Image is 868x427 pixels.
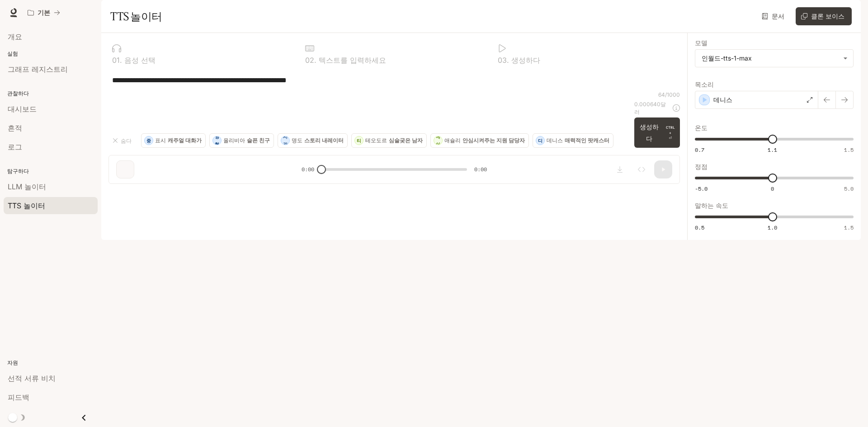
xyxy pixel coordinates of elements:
[844,185,854,192] font: 5.0
[695,124,708,131] font: 온도
[634,117,680,148] button: 생성하다CTRL +⏎
[634,101,666,115] font: 달러
[768,146,777,154] font: 1.1
[112,56,117,65] font: 0
[247,137,270,144] font: 슬픈 친구
[695,80,714,88] font: 목소리
[310,56,314,65] font: 2
[365,137,387,144] font: 테오도르
[695,163,708,170] font: 정점
[278,133,348,148] button: 시간명도스토리 내레이터
[155,137,166,144] font: 표시
[669,136,672,140] font: ⏎
[121,137,132,144] font: 숨다
[695,146,704,154] font: 0.7
[314,56,316,65] font: .
[565,137,609,144] font: 매력적인 팟캐스터
[634,101,660,108] font: 0.000640
[462,137,525,144] font: 안심시켜주는 지원 담당자
[666,125,675,135] font: CTRL +
[108,133,137,148] button: 숨다
[38,9,50,16] font: 기본
[24,4,64,22] button: 모든 작업 공간
[759,7,788,25] a: 문서
[430,133,529,148] button: 에이애슐리안심시켜주는 지원 담당자
[502,56,507,65] font: 3
[695,39,708,47] font: 모델
[665,91,667,98] font: /
[117,56,120,65] font: 1
[844,146,854,154] font: 1.5
[351,133,427,148] button: 티테오도르심술궂은 남자
[771,185,774,192] font: 0
[444,137,461,144] font: 애슐리
[110,9,162,23] font: TTS 놀이터
[667,91,680,98] font: 1000
[124,56,156,65] font: 음성 선택
[507,56,509,65] font: .
[533,133,613,148] button: 디데니스매력적인 팟캐스터
[695,202,728,209] font: 말하는 속도
[511,56,540,65] font: 생성하다
[547,137,563,144] font: 데니스
[772,12,784,20] font: 문서
[141,133,206,148] button: 중표시캐주얼 대화가
[713,96,732,103] font: 데니스
[209,133,274,148] button: 영형올리비아슬픈 친구
[120,56,122,65] font: .
[357,138,361,143] font: 티
[658,91,665,98] font: 64
[498,56,502,65] font: 0
[695,185,708,192] font: -5.0
[168,137,202,144] font: 캐주얼 대화가
[389,137,423,144] font: 심술궂은 남자
[796,7,852,25] button: 클론 보이스
[695,50,853,67] div: 인월드-tts-1-max
[319,56,386,65] font: 텍스트를 입력하세요
[146,138,151,143] font: 중
[305,56,310,65] font: 0
[702,54,752,62] font: 인월드-tts-1-max
[223,137,245,144] font: 올리비아
[538,138,542,143] font: 디
[292,137,302,144] font: 명도
[811,12,844,20] font: 클론 보이스
[640,123,659,142] font: 생성하다
[304,137,344,144] font: 스토리 내레이터
[768,224,777,231] font: 1.0
[844,224,854,231] font: 1.5
[695,224,704,231] font: 0.5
